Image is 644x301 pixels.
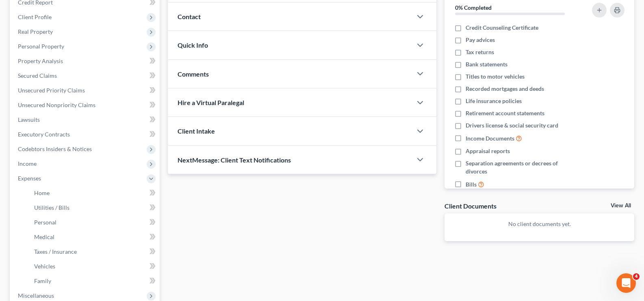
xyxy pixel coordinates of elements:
[466,180,477,189] span: Bills
[466,134,514,143] span: Income Documents
[455,4,492,11] strong: 0% Completed
[34,189,50,196] span: Home
[178,70,209,78] span: Comments
[18,145,92,152] span: Codebtors Insiders & Notices
[34,277,51,284] span: Family
[466,159,580,176] span: Separation agreements or decrees of divorces
[11,83,160,98] a: Unsecured Priority Claims
[466,60,507,68] span: Bank statements
[28,200,160,215] a: Utilities / Bills
[18,292,54,299] span: Miscellaneous
[18,116,40,123] span: Lawsuits
[633,273,640,280] span: 4
[28,244,160,259] a: Taxes / Insurance
[616,273,636,293] iframe: Intercom live chat
[451,220,628,228] p: No client documents yet.
[18,43,64,50] span: Personal Property
[34,204,69,211] span: Utilities / Bills
[18,101,95,108] span: Unsecured Nonpriority Claims
[18,87,85,94] span: Unsecured Priority Claims
[28,259,160,274] a: Vehicles
[466,121,558,130] span: Drivers license & social security card
[466,36,495,44] span: Pay advices
[28,274,160,288] a: Family
[28,230,160,244] a: Medical
[611,203,631,209] a: View All
[11,68,160,83] a: Secured Claims
[466,147,510,155] span: Appraisal reports
[466,24,538,32] span: Credit Counseling Certificate
[18,72,57,79] span: Secured Claims
[11,112,160,127] a: Lawsuits
[11,127,160,142] a: Executory Contracts
[34,233,54,240] span: Medical
[466,97,522,105] span: Life insurance policies
[178,13,201,20] span: Contact
[11,54,160,68] a: Property Analysis
[28,186,160,200] a: Home
[34,248,77,255] span: Taxes / Insurance
[178,127,215,135] span: Client Intake
[18,175,41,182] span: Expenses
[466,85,544,93] span: Recorded mortgages and deeds
[34,219,56,226] span: Personal
[18,131,70,138] span: Executory Contracts
[178,41,208,49] span: Quick Info
[445,202,497,210] div: Client Documents
[28,215,160,230] a: Personal
[34,263,55,270] span: Vehicles
[18,160,37,167] span: Income
[178,156,291,164] span: NextMessage: Client Text Notifications
[18,13,52,20] span: Client Profile
[11,98,160,112] a: Unsecured Nonpriority Claims
[18,28,53,35] span: Real Property
[466,73,525,81] span: Titles to motor vehicles
[178,99,244,106] span: Hire a Virtual Paralegal
[466,109,544,117] span: Retirement account statements
[18,57,63,64] span: Property Analysis
[466,48,494,56] span: Tax returns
